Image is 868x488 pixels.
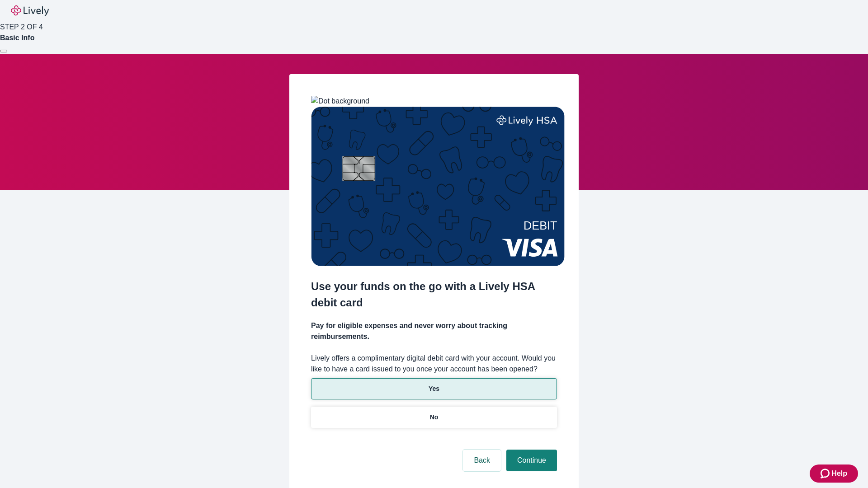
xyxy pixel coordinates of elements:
[810,465,858,483] button: Zendesk support iconHelp
[831,468,847,479] span: Help
[463,450,501,471] button: Back
[429,384,439,394] p: Yes
[430,413,439,422] p: No
[311,96,369,107] img: Dot background
[821,468,831,479] svg: Zendesk support icon
[311,320,557,342] h4: Pay for eligible expenses and never worry about tracking reimbursements.
[311,107,565,266] img: Debit card
[506,450,557,471] button: Continue
[311,407,557,428] button: No
[311,278,557,311] h2: Use your funds on the go with a Lively HSA debit card
[311,353,557,375] label: Lively offers a complimentary digital debit card with your account. Would you like to have a card...
[11,5,49,16] img: Lively
[311,378,557,399] button: Yes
